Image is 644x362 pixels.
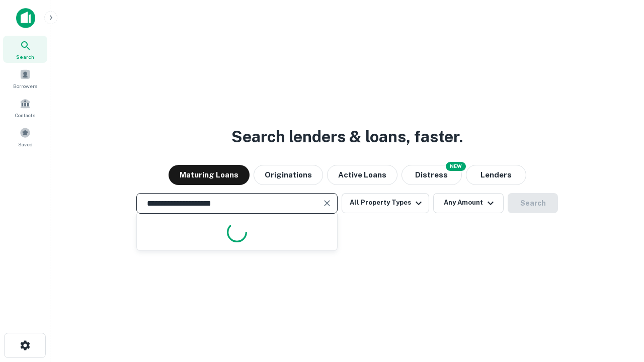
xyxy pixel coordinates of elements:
button: Maturing Loans [169,165,250,185]
a: Borrowers [3,65,47,92]
iframe: Chat Widget [594,282,644,330]
a: Contacts [3,94,47,121]
div: NEW [446,162,466,171]
button: Active Loans [327,165,397,185]
span: Contacts [15,111,35,119]
button: Any Amount [433,193,504,213]
span: Borrowers [13,82,37,90]
button: Lenders [466,165,526,185]
span: Search [16,53,34,61]
a: Saved [3,123,47,150]
button: All Property Types [342,193,429,213]
span: Saved [18,140,33,148]
img: capitalize-icon.png [16,8,35,28]
button: Search distressed loans with lien and other non-mortgage details. [401,165,462,185]
a: Search [3,36,47,63]
button: Originations [254,165,323,185]
h3: Search lenders & loans, faster. [231,125,463,149]
button: Clear [320,196,334,210]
